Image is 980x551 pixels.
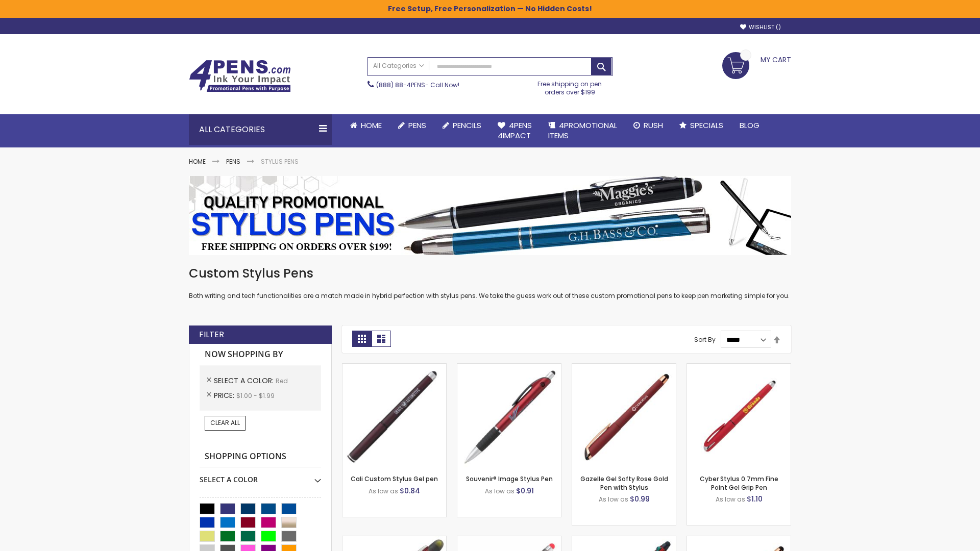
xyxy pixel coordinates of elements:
span: 4PROMOTIONAL ITEMS [548,120,617,141]
span: Red [276,377,288,385]
a: Cali Custom Stylus Gel pen [351,474,438,483]
strong: Grid [352,331,372,347]
span: $0.91 [516,486,534,496]
a: Souvenir® Jalan Highlighter Stylus Pen Combo-Red [342,536,446,544]
a: Wishlist [740,23,781,31]
a: Souvenir® Image Stylus Pen-Red [457,363,561,372]
span: Pens [408,120,426,131]
span: Price [214,390,236,400]
a: Pens [226,157,240,166]
a: Gazelle Gel Softy Rose Gold Pen with Stylus - ColorJet-Red [687,536,791,544]
img: Cyber Stylus 0.7mm Fine Point Gel Grip Pen-Red [687,364,791,467]
div: All Categories [189,114,332,145]
a: Cyber Stylus 0.7mm Fine Point Gel Grip Pen [700,474,778,491]
span: $0.99 [630,494,650,504]
div: Both writing and tech functionalities are a match made in hybrid perfection with stylus pens. We ... [189,265,791,300]
img: Stylus Pens [189,176,791,255]
span: 4Pens 4impact [498,120,532,141]
a: Clear All [205,416,246,430]
span: Rush [644,120,663,131]
img: 4Pens Custom Pens and Promotional Products [189,60,291,92]
a: Pens [390,114,434,137]
img: Cali Custom Stylus Gel pen-Red [342,364,446,467]
a: Islander Softy Gel with Stylus - ColorJet Imprint-Red [457,536,561,544]
span: $1.10 [747,494,763,504]
a: Home [342,114,390,137]
strong: Shopping Options [200,446,321,468]
a: Blog [731,114,768,137]
a: 4PROMOTIONALITEMS [540,114,625,147]
span: Blog [740,120,759,131]
a: Souvenir® Image Stylus Pen [466,474,553,483]
span: As low as [716,495,745,504]
label: Sort By [694,335,716,344]
strong: Now Shopping by [200,344,321,365]
a: Gazelle Gel Softy Rose Gold Pen with Stylus-Red [572,363,676,372]
strong: Filter [199,329,224,340]
a: Home [189,157,206,166]
a: Cali Custom Stylus Gel pen-Red [342,363,446,372]
div: Select A Color [200,467,321,485]
span: As low as [485,487,514,495]
strong: Stylus Pens [261,157,299,166]
a: Cyber Stylus 0.7mm Fine Point Gel Grip Pen-Red [687,363,791,372]
h1: Custom Stylus Pens [189,265,791,282]
a: (888) 88-4PENS [376,81,425,89]
span: Home [361,120,382,131]
span: $1.00 - $1.99 [236,391,275,400]
a: Orbitor 4 Color Assorted Ink Metallic Stylus Pens-Red [572,536,676,544]
span: - Call Now! [376,81,459,89]
span: Specials [690,120,723,131]
div: Free shipping on pen orders over $199 [527,76,613,96]
a: Rush [625,114,671,137]
span: Pencils [453,120,481,131]
span: All Categories [373,62,424,70]
img: Souvenir® Image Stylus Pen-Red [457,364,561,467]
a: Pencils [434,114,489,137]
span: As low as [369,487,398,495]
a: Specials [671,114,731,137]
a: All Categories [368,58,429,74]
a: 4Pens4impact [489,114,540,147]
span: Clear All [210,418,240,427]
span: $0.84 [400,486,420,496]
a: Gazelle Gel Softy Rose Gold Pen with Stylus [580,474,668,491]
img: Gazelle Gel Softy Rose Gold Pen with Stylus-Red [572,364,676,467]
span: Select A Color [214,375,276,386]
span: As low as [599,495,628,504]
